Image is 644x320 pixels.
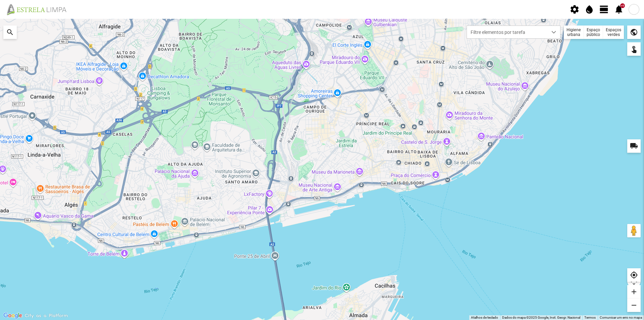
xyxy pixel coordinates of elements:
[603,26,624,39] div: Espaços verdes
[2,311,24,320] img: Google
[2,311,24,320] a: Abrir esta área no Google Maps (abre uma nova janela)
[600,316,642,319] a: Comunicar um erro no mapa
[627,139,641,153] div: local_shipping
[502,316,580,319] span: Dados do mapa ©2025 Google, Inst. Geogr. Nacional
[627,224,641,237] button: Arraste o Pegman para o mapa para abrir o Street View
[599,4,609,14] span: view_day
[627,268,641,282] div: my_location
[620,3,625,8] div: +9
[584,4,594,14] span: water_drop
[627,42,641,56] div: touch_app
[471,315,498,320] button: Atalhos de teclado
[614,4,624,14] span: notifications
[5,3,74,15] img: file
[627,299,641,312] div: remove
[627,26,641,39] div: public
[627,285,641,299] div: add
[547,26,560,38] div: dropdown trigger
[584,316,596,319] a: Termos (abre num novo separador)
[584,26,603,39] div: Espaço público
[570,4,580,14] span: settings
[467,26,547,38] span: Filtre elementos por tarefa
[564,26,584,39] div: Higiene urbana
[3,26,17,39] div: search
